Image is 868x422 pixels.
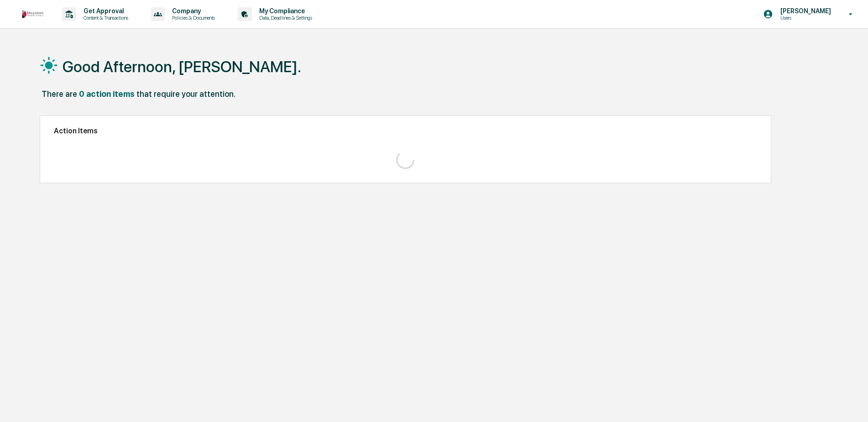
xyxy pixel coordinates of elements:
[773,7,836,15] p: [PERSON_NAME]
[252,7,317,15] p: My Compliance
[42,89,77,99] div: There are
[22,10,44,19] img: logo
[63,58,301,76] h1: Good Afternoon, [PERSON_NAME].
[136,89,235,99] div: that require your attention.
[773,15,836,21] p: Users
[165,7,220,15] p: Company
[252,15,317,21] p: Data, Deadlines & Settings
[54,127,757,135] h2: Action Items
[79,89,135,99] div: 0 action items
[165,15,220,21] p: Policies & Documents
[76,15,133,21] p: Content & Transactions
[76,7,133,15] p: Get Approval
